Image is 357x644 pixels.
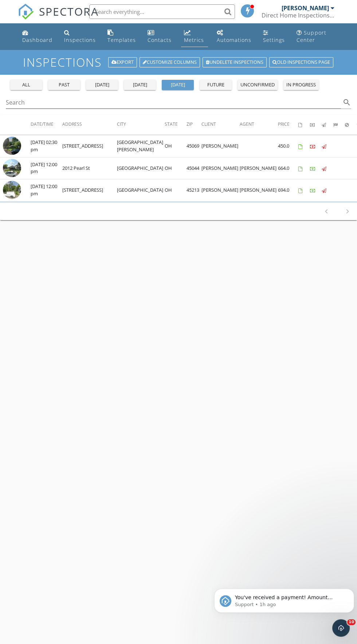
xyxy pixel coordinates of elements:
[124,80,156,90] button: [DATE]
[31,179,62,202] td: [DATE] 12:00 pm
[278,135,298,157] td: 450.0
[31,114,62,135] th: Date/Time: Not sorted.
[342,98,351,107] i: search
[13,81,39,89] div: all
[39,4,99,19] span: SPECTORA
[117,135,165,157] td: [GEOGRAPHIC_DATA][PERSON_NAME]
[294,26,338,47] a: Support Center
[203,81,229,89] div: future
[165,121,178,127] span: State
[345,114,357,135] th: Canceled: Not sorted.
[184,36,204,43] div: Metrics
[31,121,54,127] span: Date/Time
[165,179,187,202] td: OH
[127,81,153,89] div: [DATE]
[211,573,357,624] iframe: Intercom notifications message
[6,97,341,109] input: Search
[22,36,52,43] div: Dashboard
[140,57,200,67] a: Customize Columns
[61,26,99,47] a: Inspections
[148,36,172,43] div: Contacts
[283,80,319,90] button: in progress
[10,80,42,90] button: all
[18,4,34,20] img: The Best Home Inspection Software - Spectora
[89,4,235,19] input: Search everything...
[297,29,326,43] div: Support Center
[200,80,232,90] button: future
[333,114,345,135] th: Submitted: Not sorted.
[282,4,329,12] div: [PERSON_NAME]
[201,135,240,157] td: [PERSON_NAME]
[62,135,117,157] td: [STREET_ADDRESS]
[322,114,333,135] th: Published: Not sorted.
[201,179,240,202] td: [PERSON_NAME]
[18,10,99,25] a: SPECTORA
[278,121,290,127] span: Price
[347,619,356,625] span: 10
[145,26,175,47] a: Contacts
[240,157,278,179] td: [PERSON_NAME]
[201,114,240,135] th: Client: Not sorted.
[165,114,187,135] th: State: Not sorted.
[262,12,334,19] div: Direct Home Inspections LLC
[62,179,117,202] td: [STREET_ADDRESS]
[187,121,193,127] span: Zip
[165,135,187,157] td: OH
[24,28,134,35] p: Message from Support, sent 1h ago
[278,114,298,135] th: Price: Not sorted.
[165,81,191,89] div: [DATE]
[51,81,77,89] div: past
[187,135,201,157] td: 45069
[62,121,82,127] span: Address
[310,114,322,135] th: Paid: Not sorted.
[3,159,21,177] img: streetview
[62,114,117,135] th: Address: Not sorted.
[86,80,118,90] button: [DATE]
[278,157,298,179] td: 664.0
[165,157,187,179] td: OH
[108,57,137,67] a: Export
[48,80,80,90] button: past
[217,36,251,43] div: Automations
[31,157,62,179] td: [DATE] 12:00 pm
[89,81,115,89] div: [DATE]
[278,179,298,202] td: 694.0
[23,56,334,69] h1: Inspections
[187,179,201,202] td: 45213
[24,21,130,99] span: You've received a payment! Amount $694.00 Fee $0.00 Net $694.00 Transaction # pi_3SCTkKK7snlDGpRF...
[117,121,126,127] span: City
[203,57,267,67] a: Undelete inspections
[64,36,96,43] div: Inspections
[269,57,333,67] a: Old inspections page
[201,157,240,179] td: [PERSON_NAME]
[240,81,275,89] div: unconfirmed
[298,114,310,135] th: Agreements signed: Not sorted.
[181,26,208,47] a: Metrics
[3,137,21,155] img: streetview
[117,114,165,135] th: City: Not sorted.
[117,157,165,179] td: [GEOGRAPHIC_DATA]
[240,121,254,127] span: Agent
[117,179,165,202] td: [GEOGRAPHIC_DATA]
[260,26,288,47] a: Settings
[187,114,201,135] th: Zip: Not sorted.
[238,80,278,90] button: unconfirmed
[62,157,117,179] td: 2012 Pearl St
[263,36,285,43] div: Settings
[201,121,216,127] span: Client
[332,619,350,637] iframe: Intercom live chat
[31,135,62,157] td: [DATE] 02:30 pm
[240,179,278,202] td: [PERSON_NAME]
[19,26,55,47] a: Dashboard
[107,36,136,43] div: Templates
[3,181,21,199] img: streetview
[240,114,278,135] th: Agent: Not sorted.
[105,26,139,47] a: Templates
[286,81,316,89] div: in progress
[187,157,201,179] td: 45044
[214,26,254,47] a: Automations (Basic)
[162,80,194,90] button: [DATE]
